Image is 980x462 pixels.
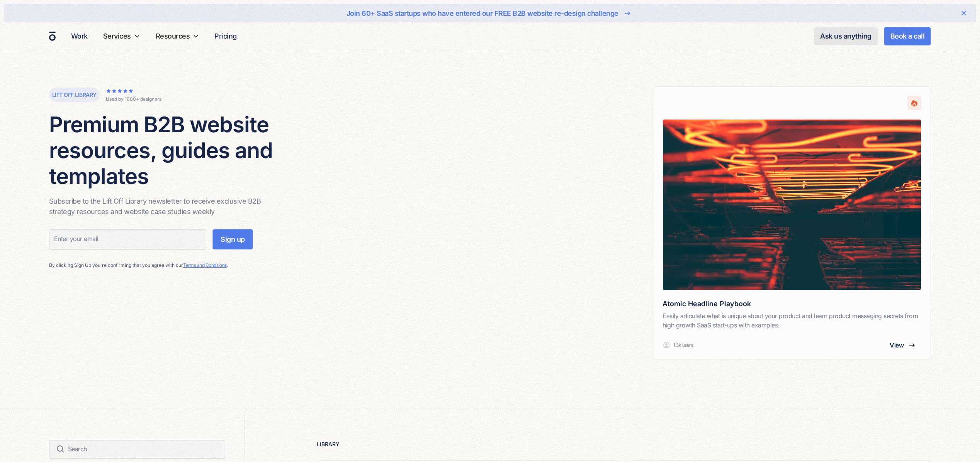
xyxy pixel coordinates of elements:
div: Used by 1000+ designers [106,96,161,103]
input: Enter your email [49,229,207,250]
a: Pricing [211,29,240,44]
a: Atomic Headline PlaybookEasily articulate what is unique about your product and learn product mes... [653,86,931,359]
input: Sign up [212,229,253,250]
form: Subscribe Form [49,229,253,256]
div: Resources [153,22,202,50]
p: Subscribe to the Lift Off Library newsletter to receive exclusive B2B strategy resources and webs... [49,196,284,217]
a: home [49,31,56,41]
p: 1.3k users [673,342,693,349]
a: Terms and Conditions [183,262,227,268]
a: Work [68,29,91,44]
a: Book a call [884,27,931,46]
div: View [890,341,904,350]
div: library [317,440,340,448]
h1: Premium B2B website resources, guides and templates [49,112,284,190]
a: Ask us anything [814,27,878,45]
div: Resources [156,31,190,41]
p: Lift off library [52,91,97,99]
input: Search [49,440,225,459]
h2: Atomic Headline Playbook [662,300,921,308]
a: Join 60+ SaaS startups who have entered our FREE B2B website re-design challenge [29,7,951,19]
p: Easily articulate what is unique about your product and learn product messaging secrets from high... [662,311,921,330]
div: By clicking Sign Up you're confirming that you agree with our . [49,262,253,269]
div: Services [100,22,143,50]
div: Join 60+ SaaS startups who have entered our FREE B2B website re-design challenge [346,8,618,19]
div: Services [103,31,131,41]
